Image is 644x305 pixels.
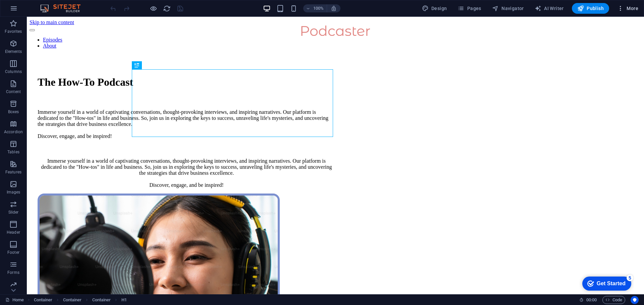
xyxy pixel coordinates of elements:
[458,5,481,12] span: Pages
[149,4,157,12] button: Click here to leave preview mode and continue editing
[572,3,609,14] button: Publish
[7,230,20,235] p: Header
[34,296,53,304] span: Click to select. Double-click to edit
[419,3,450,14] button: Design
[591,297,592,302] span: :
[39,4,89,12] img: Editor Logo
[34,296,127,304] nav: breadcrumb
[18,7,47,13] div: Get Started
[163,5,171,12] i: Reload page
[5,49,22,54] p: Elements
[163,4,171,12] button: reload
[6,89,21,94] p: Content
[586,296,597,304] span: 00 00
[7,270,19,275] p: Forms
[614,3,641,14] button: More
[5,296,24,304] a: Click to cancel selection. Double-click to open Pages
[313,4,324,12] h6: 100%
[419,3,450,14] div: Design (Ctrl+Alt+Y)
[455,3,484,14] button: Pages
[5,69,22,74] p: Columns
[303,4,327,12] button: 100%
[4,3,53,17] div: Get Started 5 items remaining, 0% complete
[5,169,21,175] p: Features
[48,1,55,8] div: 5
[605,296,622,304] span: Code
[121,296,127,304] span: Click to select. Double-click to edit
[7,149,19,155] p: Tables
[8,210,19,215] p: Slider
[532,3,567,14] button: AI Writer
[8,109,19,115] p: Boxes
[489,3,527,14] button: Navigator
[579,296,597,304] h6: Session time
[3,3,47,8] a: Skip to main content
[63,296,82,304] span: Click to select. Double-click to edit
[4,129,23,135] p: Accordion
[631,296,639,304] button: Usercentrics
[5,29,22,34] p: Favorites
[492,5,524,12] span: Navigator
[422,5,447,12] span: Design
[577,5,604,12] span: Publish
[617,5,638,12] span: More
[92,296,111,304] span: Click to select. Double-click to edit
[331,5,337,11] i: On resize automatically adjust zoom level to fit chosen device.
[535,5,564,12] span: AI Writer
[7,250,19,255] p: Footer
[602,296,625,304] button: Code
[7,189,20,195] p: Images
